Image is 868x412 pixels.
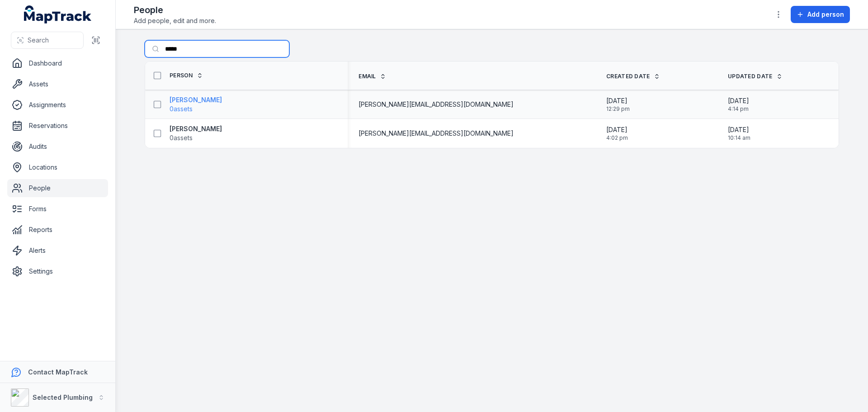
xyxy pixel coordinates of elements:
[359,129,514,138] span: [PERSON_NAME][EMAIL_ADDRESS][DOMAIN_NAME]
[7,242,108,260] a: Alerts
[7,221,108,239] a: Reports
[170,124,222,133] strong: [PERSON_NAME]
[359,100,514,109] span: [PERSON_NAME][EMAIL_ADDRESS][DOMAIN_NAME]
[728,73,783,80] a: Updated Date
[606,96,630,113] time: 1/14/2025, 12:29:42 PM
[606,125,628,134] span: [DATE]
[606,125,628,142] time: 7/9/2025, 4:02:52 PM
[134,4,216,16] h2: People
[728,96,749,113] time: 8/11/2025, 4:14:34 PM
[606,73,650,80] span: Created Date
[7,158,108,176] a: Locations
[170,104,193,114] span: 0 assets
[11,32,84,49] button: Search
[170,72,203,79] a: Person
[7,96,108,114] a: Assignments
[7,200,108,218] a: Forms
[791,6,850,23] button: Add person
[728,125,750,142] time: 7/31/2025, 10:14:56 AM
[606,134,628,142] span: 4:02 pm
[170,95,222,104] strong: [PERSON_NAME]
[134,16,216,25] span: Add people, edit and more.
[728,125,750,134] span: [DATE]
[28,36,49,45] span: Search
[28,368,88,376] strong: Contact MapTrack
[807,10,844,19] span: Add person
[7,75,108,93] a: Assets
[728,96,749,105] span: [DATE]
[606,96,630,105] span: [DATE]
[606,73,660,80] a: Created Date
[170,133,193,142] span: 0 assets
[606,105,630,113] span: 12:29 pm
[24,5,92,24] a: MapTrack
[7,137,108,156] a: Audits
[7,179,108,197] a: People
[728,134,750,142] span: 10:14 am
[33,393,93,401] strong: Selected Plumbing
[170,72,193,79] span: Person
[359,73,386,80] a: Email
[7,262,108,280] a: Settings
[170,95,222,114] a: [PERSON_NAME]0assets
[359,73,376,80] span: Email
[7,117,108,135] a: Reservations
[728,105,749,113] span: 4:14 pm
[170,124,222,142] a: [PERSON_NAME]0assets
[728,73,773,80] span: Updated Date
[7,54,108,72] a: Dashboard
